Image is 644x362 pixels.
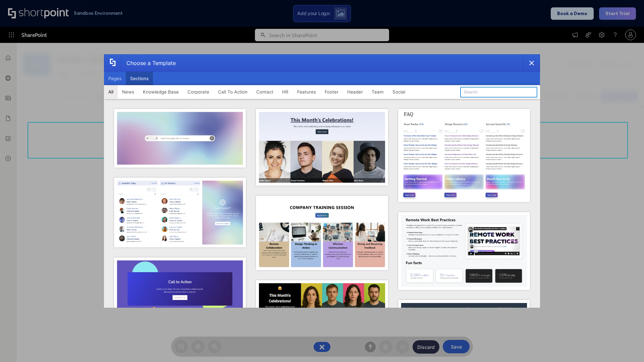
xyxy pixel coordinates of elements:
[460,87,537,98] input: Search
[320,85,343,99] button: Footer
[343,85,367,99] button: Header
[126,72,153,85] button: Sections
[104,72,126,85] button: Pages
[388,85,410,99] button: Social
[139,85,183,99] button: Knowledge Base
[293,85,320,99] button: Features
[214,85,252,99] button: Call To Action
[367,85,388,99] button: Team
[252,85,278,99] button: Contact
[183,85,214,99] button: Corporate
[118,85,139,99] button: News
[104,54,540,308] div: template selector
[278,85,293,99] button: HR
[104,85,118,99] button: All
[610,330,644,362] iframe: Chat Widget
[121,55,176,71] div: Choose a Template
